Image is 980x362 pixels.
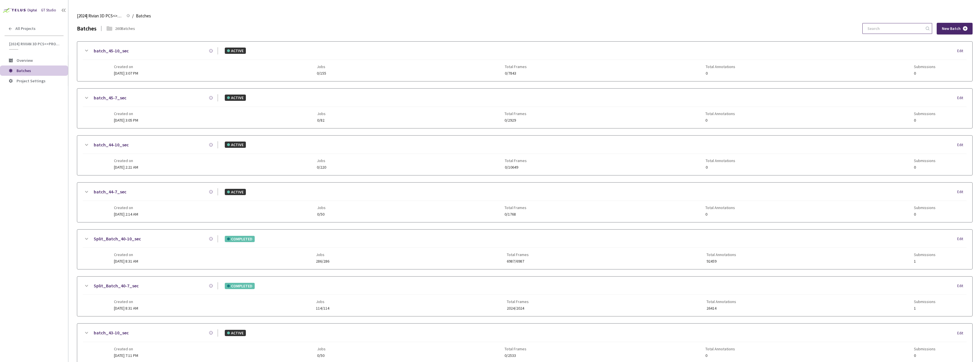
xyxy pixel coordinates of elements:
[77,183,972,222] div: batch_44-7_secACTIVEEditCreated on[DATE] 2:14 AMJobs0/50Total Frames0/1768Total Annotations0Submi...
[706,64,735,69] span: Total Annotations
[317,205,326,210] span: Jobs
[914,347,936,351] span: Submissions
[77,89,972,128] div: batch_45-7_secACTIVEEditCreated on[DATE] 3:05 PMJobs0/82Total Frames0/2929Total Annotations0Submi...
[317,64,326,69] span: Jobs
[225,189,246,195] div: ACTIVE
[115,25,135,32] div: 260 Batches
[17,68,31,73] span: Batches
[705,212,735,216] span: 0
[914,306,936,310] span: 1
[94,235,141,242] a: Split_Batch_40-10_sec
[77,24,97,33] div: Batches
[957,236,967,242] div: Edit
[706,158,735,163] span: Total Annotations
[316,259,329,263] span: 286/286
[914,299,936,304] span: Submissions
[505,71,527,75] span: 0/7843
[114,111,138,116] span: Created on
[317,158,326,163] span: Jobs
[225,330,246,336] div: ACTIVE
[17,78,46,83] span: Project Settings
[77,136,972,175] div: batch_44-10_secACTIVEEditCreated on[DATE] 2:21 AMJobs0/220Total Frames0/10649Total Annotations0Su...
[317,118,326,122] span: 0/82
[707,252,736,257] span: Total Annotations
[957,48,967,54] div: Edit
[77,230,972,269] div: Split_Batch_40-10_secCOMPLETEDEditCreated on[DATE] 8:31 AMJobs286/286Total Frames6987/6987Total A...
[114,299,138,304] span: Created on
[957,330,967,336] div: Edit
[114,306,138,311] span: [DATE] 8:31 AM
[864,23,925,34] input: Search
[225,283,255,289] div: COMPLETED
[114,259,138,264] span: [DATE] 8:31 AM
[507,252,529,257] span: Total Frames
[94,47,129,54] a: batch_45-10_sec
[15,26,36,31] span: All Projects
[225,236,255,242] div: COMPLETED
[114,205,138,210] span: Created on
[957,189,967,195] div: Edit
[41,7,56,13] div: GT Studio
[114,64,138,69] span: Created on
[94,282,139,289] a: Split_Batch_40-7_sec
[225,142,246,148] div: ACTIVE
[225,95,246,101] div: ACTIVE
[94,94,126,101] a: batch_45-7_sec
[505,118,526,122] span: 0/2929
[114,158,138,163] span: Created on
[17,58,33,63] span: Overview
[957,95,967,101] div: Edit
[316,252,329,257] span: Jobs
[114,71,138,76] span: [DATE] 3:07 PM
[707,259,736,263] span: 92459
[94,141,129,148] a: batch_44-10_sec
[705,347,735,351] span: Total Annotations
[505,347,526,351] span: Total Frames
[705,353,735,358] span: 0
[705,111,735,116] span: Total Annotations
[114,347,138,351] span: Created on
[316,299,329,304] span: Jobs
[316,306,329,310] span: 114/114
[505,64,527,69] span: Total Frames
[114,252,138,257] span: Created on
[507,259,529,263] span: 6987/6987
[114,165,138,170] span: [DATE] 2:21 AM
[77,13,123,19] span: [2024] Rivian 3D PCS<>Production
[914,252,936,257] span: Submissions
[707,299,736,304] span: Total Annotations
[114,118,138,123] span: [DATE] 3:05 PM
[705,118,735,122] span: 0
[94,329,129,336] a: batch_43-10_sec
[77,42,972,81] div: batch_45-10_secACTIVEEditCreated on[DATE] 3:07 PMJobs0/155Total Frames0/7843Total Annotations0Sub...
[136,13,151,19] span: Batches
[505,165,527,169] span: 0/10649
[914,158,936,163] span: Submissions
[505,212,526,216] span: 0/1768
[914,118,936,122] span: 0
[705,205,735,210] span: Total Annotations
[914,64,936,69] span: Submissions
[707,306,736,310] span: 26414
[507,306,529,310] span: 2024/2024
[317,353,326,358] span: 0/50
[505,205,526,210] span: Total Frames
[914,353,936,358] span: 0
[914,71,936,75] span: 0
[706,71,735,75] span: 0
[317,71,326,75] span: 0/155
[706,165,735,169] span: 0
[94,188,126,195] a: batch_44-7_sec
[225,48,246,54] div: ACTIVE
[914,212,936,216] span: 0
[914,111,936,116] span: Submissions
[505,353,526,358] span: 0/2533
[914,259,936,263] span: 1
[77,277,972,316] div: Split_Batch_40-7_secCOMPLETEDEditCreated on[DATE] 8:31 AMJobs114/114Total Frames2024/2024Total An...
[317,212,326,216] span: 0/50
[114,212,138,217] span: [DATE] 2:14 AM
[914,165,936,169] span: 0
[317,347,326,351] span: Jobs
[317,165,326,169] span: 0/220
[957,283,967,289] div: Edit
